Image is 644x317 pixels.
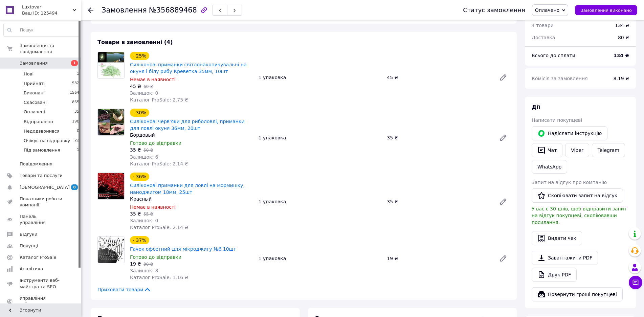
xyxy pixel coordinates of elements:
button: Чат з покупцем [629,276,642,289]
a: Редагувати [496,195,510,208]
div: Статус замовлення [463,7,525,14]
span: 8.19 ₴ [614,76,629,81]
div: 134 ₴ [615,22,629,29]
span: Відправлено [24,119,53,125]
span: 1564 [70,90,79,96]
span: Інструменти веб-майстра та SEO [20,277,63,290]
input: Пошук [4,24,80,36]
span: Відгуки [20,231,37,237]
div: - 25% [130,52,149,60]
div: 80 ₴ [614,30,633,45]
span: Залишок: 0 [130,90,158,96]
div: 1 упаковка [256,254,384,263]
span: Каталог ProSale: 2.14 ₴ [130,225,188,230]
span: 8 [71,184,78,190]
button: Повернути гроші покупцеві [532,287,623,301]
b: 134 ₴ [614,53,629,58]
div: - 30% [130,109,149,117]
a: Силіконові приманки світлонакопичувальні на окуня і білу рибу Креветка 35мм, 10шт [130,62,247,74]
span: Каталог ProSale [20,254,56,261]
span: Показники роботи компанії [20,196,63,208]
div: Бордовый [130,132,253,138]
span: 50 ₴ [143,148,153,153]
span: 35 [74,109,79,115]
a: Силіконові приманки для ловлі на мормишку, наноджигом 18мм, 25шт [130,183,245,195]
span: Готово до відправки [130,140,181,146]
span: Каталог ProSale: 2.75 ₴ [130,97,188,103]
div: Повернутися назад [88,7,93,14]
span: Залишок: 8 [130,268,158,273]
div: 45 ₴ [384,73,494,82]
span: Приховати товари [97,286,151,293]
div: 19 ₴ [384,254,494,263]
span: Немає в наявності [130,204,176,210]
span: 35 ₴ [130,211,141,217]
span: Очікує на відправку [24,138,70,144]
img: Гачок офсетний для мікроджигу №6 10шт [98,236,124,263]
span: Покупці [20,243,38,249]
span: Запит на відгук про компанію [532,180,607,185]
a: WhatsApp [532,160,567,174]
span: Прийняті [24,81,45,87]
span: 19 ₴ [130,261,141,267]
span: Виконані [24,90,45,96]
span: Немає в наявності [130,77,176,82]
div: 1 упаковка [256,133,384,142]
span: 30 ₴ [143,262,153,267]
span: Дії [532,104,540,110]
div: 35 ₴ [384,197,494,206]
span: Скасовані [24,99,47,106]
a: Силіконові черв'яки для риболовлі, приманки для ловлі окуня 36мм, 20шт [130,119,245,131]
img: Силіконові черв'яки для риболовлі, приманки для ловлі окуня 36мм, 20шт [98,109,124,135]
div: Ваш ID: 125494 [22,10,81,16]
span: [DEMOGRAPHIC_DATA] [20,184,70,190]
span: Управління сайтом [20,295,63,308]
span: Товари та послуги [20,173,63,179]
span: Готово до відправки [130,254,181,260]
button: Видати чек [532,231,582,245]
span: 1 [77,147,79,153]
span: Залишок: 6 [130,154,158,160]
a: Редагувати [496,252,510,265]
button: Чат [532,143,562,157]
span: Недодзвонився [24,128,60,134]
div: 1 упаковка [256,73,384,82]
span: 35 ₴ [130,147,141,153]
img: Силіконові приманки світлонакопичувальні на окуня і білу рибу Креветка 35мм, 10шт [98,52,124,78]
span: 865 [72,99,79,106]
span: 582 [72,81,79,87]
span: Каталог ProSale: 1.16 ₴ [130,275,188,280]
span: Повідомлення [20,161,52,167]
a: Редагувати [496,71,510,84]
div: - 36% [130,173,149,181]
img: Силіконові приманки для ловлі на мормишку, наноджигом 18мм, 25шт [98,173,124,199]
span: №356889468 [149,6,197,14]
span: Залишок: 0 [130,218,158,223]
span: Luxtovar [22,4,73,10]
span: Аналітика [20,266,43,272]
span: Всього до сплати [532,53,575,58]
span: Замовлення виконано [580,8,632,13]
span: 0 [77,128,79,134]
button: Замовлення виконано [575,5,637,15]
span: У вас є 30 днів, щоб відправити запит на відгук покупцеві, скопіювавши посилання. [532,206,627,225]
a: Редагувати [496,131,510,144]
span: Замовлення [102,6,147,14]
div: - 37% [130,236,149,244]
span: 1 [77,71,79,77]
button: Скопіювати запит на відгук [532,188,623,203]
span: Оплачено [535,7,559,13]
span: 45 ₴ [130,84,141,89]
span: 1 [71,60,78,66]
span: Під замовлення [24,147,60,153]
span: Доставка [532,35,555,40]
a: Гачок офсетний для мікроджигу №6 10шт [130,246,236,252]
a: Telegram [592,143,625,157]
span: Нові [24,71,34,77]
a: Завантажити PDF [532,251,598,265]
div: Красный [130,196,253,202]
span: Товари в замовленні (4) [97,39,173,45]
span: Каталог ProSale: 2.14 ₴ [130,161,188,166]
span: 198 [72,119,79,125]
span: 60 ₴ [143,84,153,89]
